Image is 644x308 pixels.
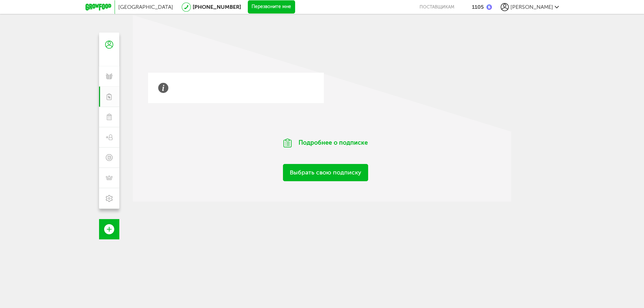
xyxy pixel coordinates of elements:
a: [PHONE_NUMBER] [193,4,241,10]
span: [PERSON_NAME] [510,4,553,10]
img: bonus_b.cdccf46.png [486,4,492,10]
button: Перезвоните мне [248,0,295,14]
div: Подробнее о подписке [265,130,386,156]
img: info-grey.b4c3b60.svg [158,83,168,93]
span: [GEOGRAPHIC_DATA] [118,4,173,10]
div: 1105 [472,4,484,10]
a: Выбрать свою подписку [283,164,368,181]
